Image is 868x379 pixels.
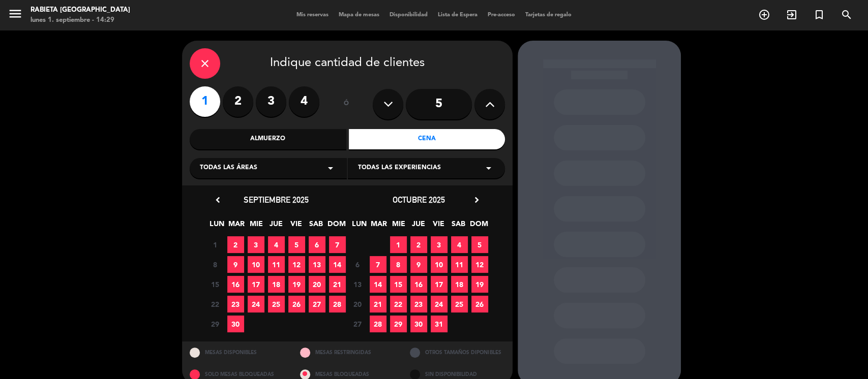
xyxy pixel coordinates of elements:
[248,276,264,293] span: 17
[223,86,253,117] label: 2
[334,12,384,18] span: Mapa de mesas
[813,9,825,21] i: turned_in_not
[471,195,482,205] i: chevron_right
[470,218,487,235] span: DOM
[391,218,407,235] span: MIE
[433,12,483,18] span: Lista de Espera
[758,9,770,21] i: add_circle_outline
[309,276,325,293] span: 20
[471,276,488,293] span: 19
[288,218,305,235] span: VIE
[268,276,285,293] span: 18
[410,296,427,312] span: 23
[349,296,366,312] span: 20
[268,236,285,253] span: 4
[309,296,325,312] span: 27
[390,315,407,332] span: 29
[358,163,441,173] span: Todas las experiencias
[190,86,220,117] label: 1
[327,218,344,235] span: DOM
[8,6,23,25] button: menu
[431,256,447,273] span: 10
[431,296,447,312] span: 24
[471,256,488,273] span: 12
[841,9,853,21] i: search
[207,296,224,312] span: 22
[289,86,319,117] label: 4
[207,236,224,253] span: 1
[288,296,305,312] span: 26
[309,256,325,273] span: 13
[227,276,244,293] span: 16
[349,315,366,332] span: 27
[431,236,447,253] span: 3
[208,218,225,235] span: LUN
[349,276,366,293] span: 13
[410,236,427,253] span: 2
[431,276,447,293] span: 17
[31,5,130,15] div: Rabieta [GEOGRAPHIC_DATA]
[190,129,346,149] div: Almuerzo
[390,296,407,312] span: 22
[227,315,244,332] span: 30
[351,218,368,235] span: LUN
[410,218,427,235] span: JUE
[248,218,265,235] span: MIE
[393,195,445,205] span: octubre 2025
[520,12,577,18] span: Tarjetas de regalo
[213,195,223,205] i: chevron_left
[228,218,245,235] span: MAR
[390,276,407,293] span: 15
[329,236,346,253] span: 7
[451,276,468,293] span: 18
[471,296,488,312] span: 26
[288,276,305,293] span: 19
[431,315,447,332] span: 31
[248,296,264,312] span: 24
[256,86,286,117] label: 3
[410,276,427,293] span: 16
[410,315,427,332] span: 30
[324,162,337,174] i: arrow_drop_down
[450,218,467,235] span: SAB
[288,236,305,253] span: 5
[31,15,130,25] div: lunes 1. septiembre - 14:29
[199,57,211,70] i: close
[451,256,468,273] span: 11
[370,296,386,312] span: 21
[786,9,798,21] i: exit_to_app
[483,12,520,18] span: Pre-acceso
[268,218,285,235] span: JUE
[308,218,324,235] span: SAB
[200,163,257,173] span: Todas las áreas
[483,162,495,174] i: arrow_drop_down
[207,256,224,273] span: 8
[291,12,334,18] span: Mis reservas
[451,236,468,253] span: 4
[248,256,264,273] span: 10
[329,296,346,312] span: 28
[309,236,325,253] span: 6
[370,315,386,332] span: 28
[182,341,292,363] div: MESAS DISPONIBLES
[288,256,305,273] span: 12
[248,236,264,253] span: 3
[329,256,346,273] span: 14
[349,256,366,273] span: 6
[384,12,433,18] span: Disponibilidad
[471,236,488,253] span: 5
[370,256,386,273] span: 7
[190,48,505,79] div: Indique cantidad de clientes
[370,276,386,293] span: 14
[268,296,285,312] span: 25
[8,6,23,21] i: menu
[227,236,244,253] span: 2
[430,218,447,235] span: VIE
[227,296,244,312] span: 23
[349,129,505,149] div: Cena
[390,256,407,273] span: 8
[292,341,403,363] div: MESAS RESTRINGIDAS
[268,256,285,273] span: 11
[227,256,244,273] span: 9
[410,256,427,273] span: 9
